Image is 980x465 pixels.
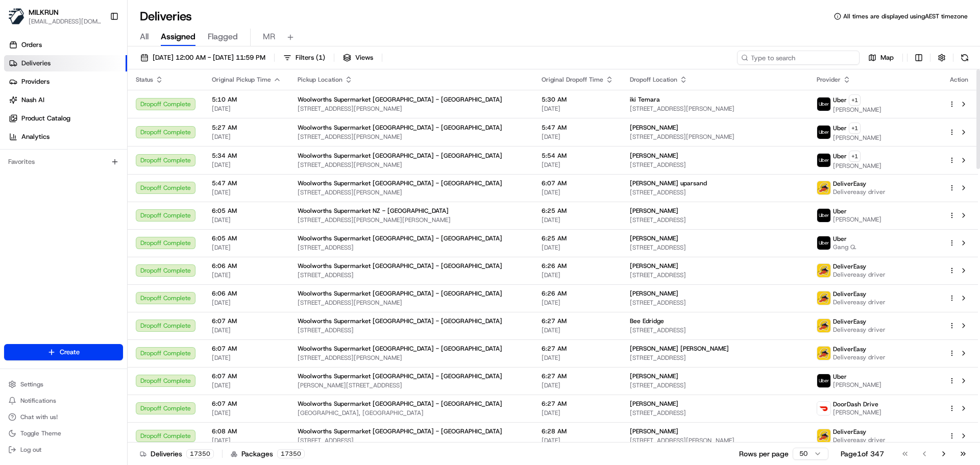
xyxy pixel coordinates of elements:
[4,4,106,29] button: MILKRUNMILKRUN[EMAIL_ADDRESS][DOMAIN_NAME]
[817,126,830,139] img: uber-new-logo.jpeg
[833,436,886,444] span: Delivereasy driver
[630,179,707,187] span: [PERSON_NAME] uparsand
[630,207,678,215] span: [PERSON_NAME]
[833,207,847,215] span: Uber
[296,53,325,62] span: Filters
[542,262,614,270] span: 6:26 AM
[630,76,677,84] span: Dropoff Location
[140,449,214,459] div: Deliveries
[630,409,801,417] span: [STREET_ADDRESS]
[542,345,614,353] span: 6:27 AM
[4,154,123,170] div: Favorites
[833,317,866,326] span: DeliverEasy
[4,92,127,108] a: Nash AI
[212,179,281,187] span: 5:47 AM
[833,271,886,279] span: Delivereasy driver
[4,410,123,424] button: Chat with us!
[298,124,502,132] span: Woolworths Supermarket [GEOGRAPHIC_DATA] - [GEOGRAPHIC_DATA]
[136,51,270,65] button: [DATE] 12:00 AM - [DATE] 11:59 PM
[542,289,614,298] span: 6:26 AM
[630,124,678,132] span: [PERSON_NAME]
[298,372,502,380] span: Woolworths Supermarket [GEOGRAPHIC_DATA] - [GEOGRAPHIC_DATA]
[29,17,102,26] button: [EMAIL_ADDRESS][DOMAIN_NAME]
[298,152,502,160] span: Woolworths Supermarket [GEOGRAPHIC_DATA] - [GEOGRAPHIC_DATA]
[8,8,24,25] img: MILKRUN
[817,236,830,250] img: uber-new-logo.jpeg
[298,243,525,252] span: [STREET_ADDRESS]
[542,105,614,113] span: [DATE]
[542,179,614,187] span: 6:07 AM
[542,188,614,197] span: [DATE]
[630,95,660,104] span: iki Temara
[630,299,801,307] span: [STREET_ADDRESS]
[833,180,866,188] span: DeliverEasy
[849,151,861,162] button: +1
[212,207,281,215] span: 6:05 AM
[542,436,614,445] span: [DATE]
[140,31,149,43] span: All
[212,381,281,389] span: [DATE]
[630,216,801,224] span: [STREET_ADDRESS]
[833,124,847,132] span: Uber
[948,76,970,84] div: Action
[542,152,614,160] span: 5:54 AM
[833,262,866,271] span: DeliverEasy
[542,207,614,215] span: 6:25 AM
[355,53,373,62] span: Views
[298,188,525,197] span: [STREET_ADDRESS][PERSON_NAME]
[833,188,886,196] span: Delivereasy driver
[212,271,281,279] span: [DATE]
[298,76,342,84] span: Pickup Location
[4,110,127,127] a: Product Catalog
[542,124,614,132] span: 5:47 AM
[21,59,51,68] span: Deliveries
[21,77,50,86] span: Providers
[298,345,502,353] span: Woolworths Supermarket [GEOGRAPHIC_DATA] - [GEOGRAPHIC_DATA]
[841,449,884,459] div: Page 1 of 347
[630,381,801,389] span: [STREET_ADDRESS]
[630,188,801,197] span: [STREET_ADDRESS]
[630,105,801,113] span: [STREET_ADDRESS][PERSON_NAME]
[833,400,878,408] span: DoorDash Drive
[833,215,881,224] span: [PERSON_NAME]
[542,243,614,252] span: [DATE]
[153,53,265,62] span: [DATE] 12:00 AM - [DATE] 11:59 PM
[739,449,789,459] p: Rows per page
[4,74,127,90] a: Providers
[298,436,525,445] span: [STREET_ADDRESS]
[817,97,830,111] img: uber-new-logo.jpeg
[817,429,830,443] img: delivereasy_logo.png
[140,8,192,25] h1: Deliveries
[298,289,502,298] span: Woolworths Supermarket [GEOGRAPHIC_DATA] - [GEOGRAPHIC_DATA]
[542,326,614,334] span: [DATE]
[542,381,614,389] span: [DATE]
[630,427,678,435] span: [PERSON_NAME]
[298,234,502,242] span: Woolworths Supermarket [GEOGRAPHIC_DATA] - [GEOGRAPHIC_DATA]
[20,397,56,405] span: Notifications
[186,449,214,458] div: 17350
[298,95,502,104] span: Woolworths Supermarket [GEOGRAPHIC_DATA] - [GEOGRAPHIC_DATA]
[263,31,275,43] span: MR
[4,37,127,53] a: Orders
[630,354,801,362] span: [STREET_ADDRESS]
[212,234,281,242] span: 6:05 AM
[298,207,449,215] span: Woolworths Supermarket NZ - [GEOGRAPHIC_DATA]
[542,299,614,307] span: [DATE]
[833,96,847,104] span: Uber
[817,319,830,332] img: delivereasy_logo.png
[212,243,281,252] span: [DATE]
[4,394,123,408] button: Notifications
[542,409,614,417] span: [DATE]
[833,345,866,353] span: DeliverEasy
[29,7,59,17] button: MILKRUN
[542,317,614,325] span: 6:27 AM
[542,271,614,279] span: [DATE]
[298,133,525,141] span: [STREET_ADDRESS][PERSON_NAME]
[212,95,281,104] span: 5:10 AM
[212,76,271,84] span: Original Pickup Time
[212,436,281,445] span: [DATE]
[298,427,502,435] span: Woolworths Supermarket [GEOGRAPHIC_DATA] - [GEOGRAPHIC_DATA]
[542,95,614,104] span: 5:30 AM
[849,123,861,134] button: +1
